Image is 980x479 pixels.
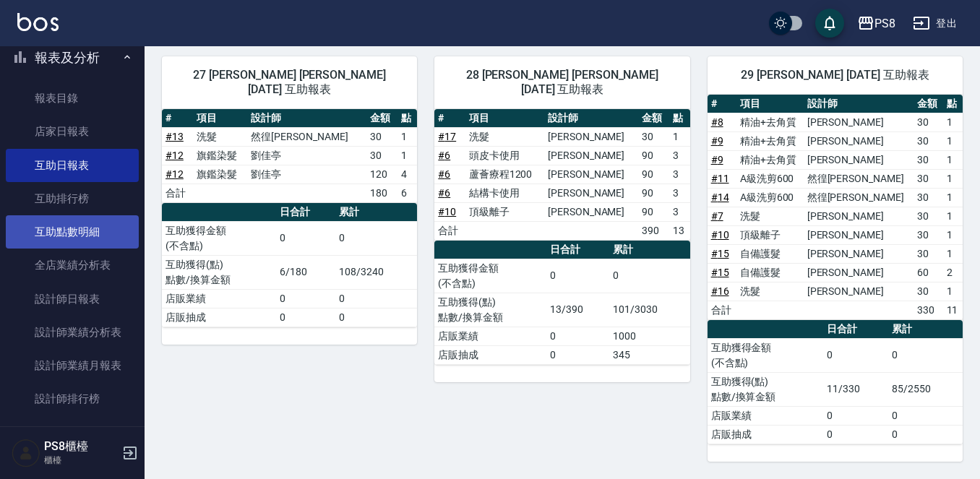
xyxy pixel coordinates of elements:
[888,372,963,406] td: 85/2550
[823,320,888,339] th: 日合計
[434,293,546,327] td: 互助獲得(點) 點數/換算金額
[6,215,139,249] a: 互助點數明細
[823,425,888,444] td: 0
[452,68,672,97] span: 28 [PERSON_NAME] [PERSON_NAME] [DATE] 互助報表
[888,406,963,425] td: 0
[6,316,139,349] a: 設計師業績分析表
[736,282,804,301] td: 洗髮
[708,425,824,444] td: 店販抽成
[276,221,335,255] td: 0
[736,95,804,113] th: 項目
[544,127,638,146] td: [PERSON_NAME]
[736,113,804,131] td: 精油+去角質
[804,207,914,225] td: [PERSON_NAME]
[711,135,723,147] a: #9
[943,150,963,169] td: 1
[736,207,804,225] td: 洗髮
[465,184,544,202] td: 結構卡使用
[434,259,546,293] td: 互助獲得金額 (不含點)
[609,327,690,345] td: 1000
[711,267,729,278] a: #15
[276,289,335,308] td: 0
[708,95,963,320] table: a dense table
[711,229,729,241] a: #10
[366,146,397,165] td: 30
[434,221,465,240] td: 合計
[804,225,914,244] td: [PERSON_NAME]
[914,169,942,188] td: 30
[638,165,669,184] td: 90
[179,68,400,97] span: 27 [PERSON_NAME] [PERSON_NAME][DATE] 互助報表
[44,454,118,467] p: 櫃檯
[609,241,690,259] th: 累計
[914,150,942,169] td: 30
[193,109,247,128] th: 項目
[943,131,963,150] td: 1
[162,184,193,202] td: 合計
[638,202,669,221] td: 90
[434,109,465,128] th: #
[669,146,690,165] td: 3
[823,372,888,406] td: 11/330
[914,225,942,244] td: 30
[638,184,669,202] td: 90
[465,202,544,221] td: 頂級離子
[804,150,914,169] td: [PERSON_NAME]
[711,248,729,259] a: #15
[166,150,184,161] a: #12
[6,416,139,449] a: 每日收支明細
[366,109,397,128] th: 金額
[193,127,247,146] td: 洗髮
[907,10,963,37] button: 登出
[465,127,544,146] td: 洗髮
[708,320,963,444] table: a dense table
[162,221,276,255] td: 互助獲得金額 (不含點)
[943,263,963,282] td: 2
[6,349,139,382] a: 設計師業績月報表
[943,301,963,319] td: 11
[276,203,335,222] th: 日合計
[17,13,59,31] img: Logo
[851,9,901,38] button: PS8
[711,116,723,128] a: #8
[434,327,546,345] td: 店販業績
[162,109,417,203] table: a dense table
[725,68,945,82] span: 29 [PERSON_NAME] [DATE] 互助報表
[335,289,417,308] td: 0
[162,255,276,289] td: 互助獲得(點) 點數/換算金額
[638,109,669,128] th: 金額
[888,320,963,339] th: 累計
[736,188,804,207] td: A級洗剪600
[6,182,139,215] a: 互助排行榜
[914,207,942,225] td: 30
[736,263,804,282] td: 自備護髮
[804,244,914,263] td: [PERSON_NAME]
[669,109,690,128] th: 點
[711,191,729,203] a: #14
[638,221,669,240] td: 390
[888,425,963,444] td: 0
[276,255,335,289] td: 6/180
[711,285,729,297] a: #16
[914,282,942,301] td: 30
[609,293,690,327] td: 101/3030
[943,95,963,113] th: 點
[438,168,450,180] a: #6
[669,184,690,202] td: 3
[711,154,723,165] a: #9
[12,439,40,467] img: Person
[708,95,736,113] th: #
[162,203,417,327] table: a dense table
[546,345,609,364] td: 0
[609,259,690,293] td: 0
[397,184,417,202] td: 6
[736,244,804,263] td: 自備護髮
[6,282,139,316] a: 設計師日報表
[736,169,804,188] td: A級洗剪600
[546,259,609,293] td: 0
[823,338,888,372] td: 0
[162,289,276,308] td: 店販業績
[736,150,804,169] td: 精油+去角質
[438,187,450,199] a: #6
[736,225,804,244] td: 頂級離子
